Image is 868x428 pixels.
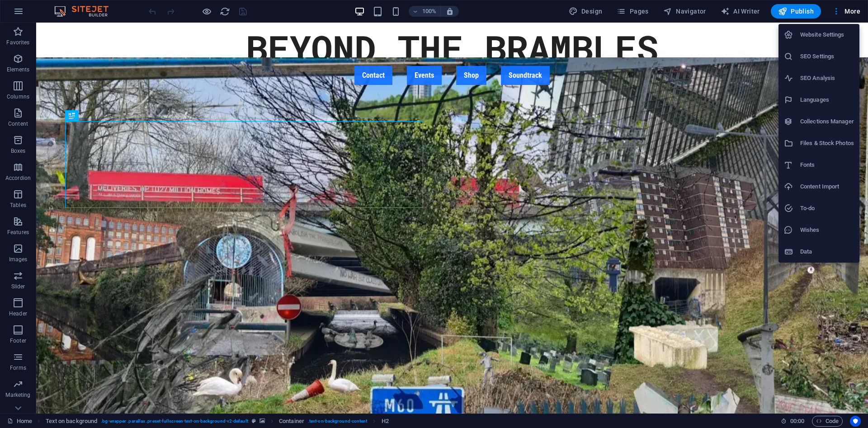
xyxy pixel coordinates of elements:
h6: Website Settings [800,29,854,40]
h6: Data [800,246,854,257]
h6: Collections Manager [800,116,854,127]
h6: To-do [800,203,854,214]
h6: Languages [800,94,854,105]
h6: Fonts [800,160,854,170]
h6: SEO Settings [800,51,854,62]
h6: Wishes [800,225,854,235]
h6: Content Import [800,181,854,192]
h6: SEO Analysis [800,73,854,84]
h6: Files & Stock Photos [800,138,854,149]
